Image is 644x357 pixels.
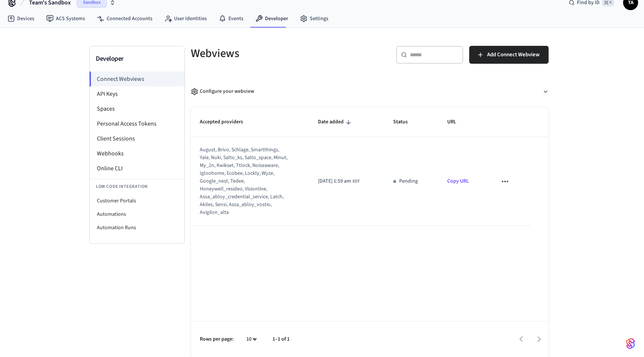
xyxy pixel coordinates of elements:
[447,177,469,185] a: Copy URL
[200,146,290,217] div: august, brivo, schlage, smartthings, yale, nuki, salto_ks, salto_space, minut, my_2n, kwikset, tt...
[318,177,351,185] span: [DATE] 1:59 am
[90,131,184,146] li: Client Sessions
[487,50,540,60] span: Add Connect Webview
[318,177,360,185] div: America/New_York
[90,86,184,101] li: API Keys
[191,46,365,61] h5: Webviews
[318,116,353,128] span: Date added
[90,116,184,131] li: Personal Access Tokens
[353,178,360,185] span: EDT
[1,12,40,25] a: Devices
[191,82,549,101] button: Configure your webview
[90,179,184,194] li: Low Code Integration
[90,146,184,161] li: Webhooks
[40,12,91,25] a: ACS Systems
[90,208,184,221] li: Automations
[243,334,261,345] div: 10
[91,12,158,25] a: Connected Accounts
[90,221,184,234] li: Automation Runs
[399,177,418,185] p: Pending
[191,107,549,226] table: sticky table
[90,161,184,176] li: Online CLI
[249,12,294,25] a: Developer
[626,338,635,350] img: SeamLogoGradient.69752ec5.svg
[393,116,417,128] span: Status
[294,12,334,25] a: Settings
[447,116,466,128] span: URL
[272,335,290,343] p: 1–1 of 1
[213,12,249,25] a: Events
[158,12,213,25] a: User Identities
[89,72,184,86] li: Connect Webviews
[90,101,184,116] li: Spaces
[90,194,184,208] li: Customer Portals
[469,46,549,64] button: Add Connect Webview
[200,335,234,343] p: Rows per page:
[191,88,254,95] div: Configure your webview
[200,116,253,128] span: Accepted providers
[96,54,179,64] h3: Developer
